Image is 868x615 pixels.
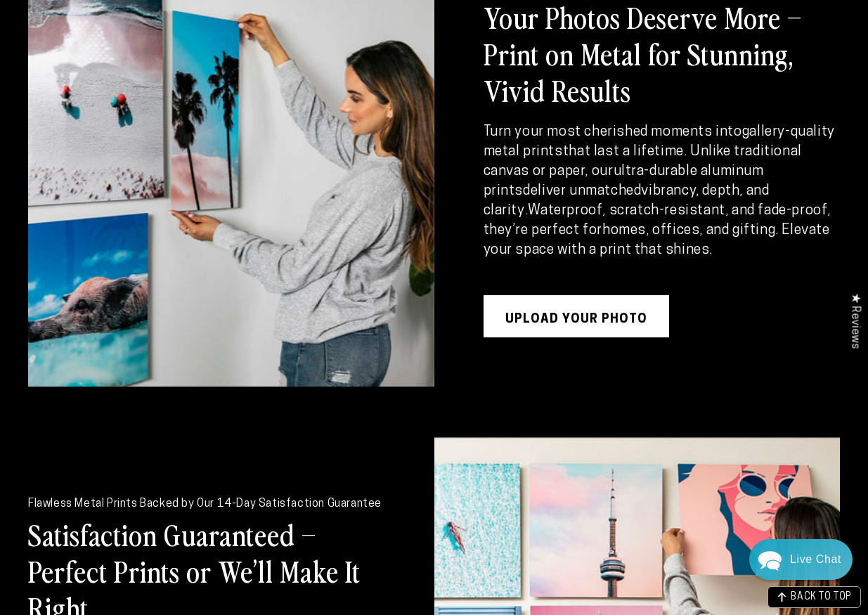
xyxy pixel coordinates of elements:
span: BACK TO TOP [791,593,852,602]
div: Chat widget toggle [749,539,853,580]
strong: vibrancy, depth, and clarity [484,184,770,218]
a: UPLOAD YOUR PHOTO [484,295,669,337]
strong: gallery-quality metal prints [484,125,835,159]
strong: ultra-durable aluminum prints [484,164,764,198]
p: Turn your most cherished moments into that last a lifetime. Unlike traditional canvas or paper, o... [484,122,841,260]
div: Contact Us Directly [790,539,841,580]
p: Flawless Metal Prints Backed by Our 14-Day Satisfaction Guarantee [28,496,382,512]
div: Click to open Judge.me floating reviews tab [841,282,868,360]
strong: homes, offices, and gifting [602,224,775,238]
strong: Waterproof, scratch-resistant, and fade-proof [528,204,827,218]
